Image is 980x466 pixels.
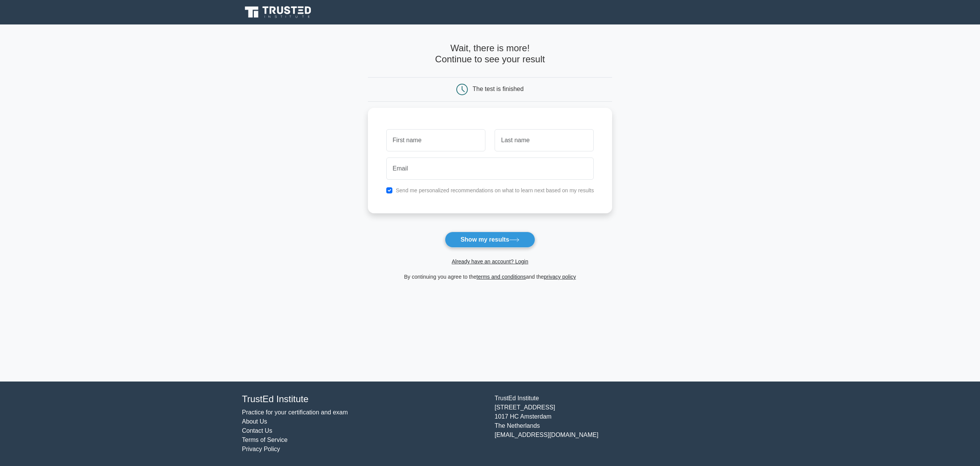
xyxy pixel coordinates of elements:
input: Email [386,157,594,180]
h4: TrustEd Institute [242,394,485,405]
a: Already have an account? Login [452,258,528,265]
button: Show my results [445,232,535,248]
div: The test is finished [473,86,524,92]
h4: Wait, there is more! Continue to see your result [368,43,612,65]
div: By continuing you agree to the and the [363,272,617,281]
label: Send me personalized recommendations on what to learn next based on my results [396,187,594,193]
a: Terms of Service [242,437,287,443]
a: privacy policy [544,274,576,280]
a: Practice for your certification and exam [242,409,348,416]
input: Last name [495,129,594,151]
input: First name [386,129,485,151]
a: About Us [242,418,267,425]
a: Contact Us [242,427,272,434]
a: terms and conditions [477,274,526,280]
a: Privacy Policy [242,446,280,452]
div: TrustEd Institute [STREET_ADDRESS] 1017 HC Amsterdam The Netherlands [EMAIL_ADDRESS][DOMAIN_NAME] [490,394,743,454]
